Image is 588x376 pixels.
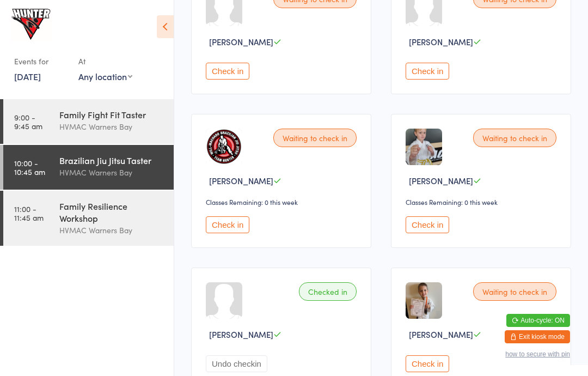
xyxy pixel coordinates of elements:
button: Check in [406,216,449,233]
span: [PERSON_NAME] [209,329,273,340]
div: Classes Remaining: 0 this week [206,197,360,207]
button: Exit kiosk mode [505,330,570,343]
button: Auto-cycle: ON [506,314,570,327]
button: Check in [206,216,249,233]
div: Checked in [299,282,357,301]
img: image1710382568.png [206,129,242,165]
div: Brazilian Jiu Jitsu Taster [59,154,164,166]
button: Check in [406,355,449,372]
div: Waiting to check in [473,282,556,301]
img: image1683331645.png [406,129,442,165]
div: Any location [78,70,132,82]
span: [PERSON_NAME] [209,175,273,186]
div: HVMAC Warners Bay [59,166,164,179]
button: how to secure with pin [505,350,570,358]
span: [PERSON_NAME] [409,329,473,340]
img: Hunter Valley Martial Arts Centre Warners Bay [11,8,52,41]
div: Family Fight Fit Taster [59,108,164,120]
time: 9:00 - 9:45 am [14,113,42,130]
time: 11:00 - 11:45 am [14,204,44,222]
a: 10:00 -10:45 amBrazilian Jiu Jitsu TasterHVMAC Warners Bay [3,145,174,190]
div: HVMAC Warners Bay [59,224,164,236]
div: Waiting to check in [473,129,556,147]
time: 10:00 - 10:45 am [14,159,45,176]
span: [PERSON_NAME] [409,36,473,47]
div: Waiting to check in [273,129,357,147]
a: 11:00 -11:45 amFamily Resilience WorkshopHVMAC Warners Bay [3,191,174,246]
img: image1729894202.png [406,282,442,319]
div: HVMAC Warners Bay [59,120,164,133]
div: Classes Remaining: 0 this week [406,197,560,207]
button: Check in [206,63,249,80]
a: [DATE] [14,70,41,82]
button: Undo checkin [206,355,267,372]
div: Family Resilience Workshop [59,200,164,224]
div: At [78,52,132,70]
a: 9:00 -9:45 amFamily Fight Fit TasterHVMAC Warners Bay [3,99,174,144]
span: [PERSON_NAME] [409,175,473,186]
span: [PERSON_NAME] [209,36,273,47]
div: Events for [14,52,68,70]
button: Check in [406,63,449,80]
